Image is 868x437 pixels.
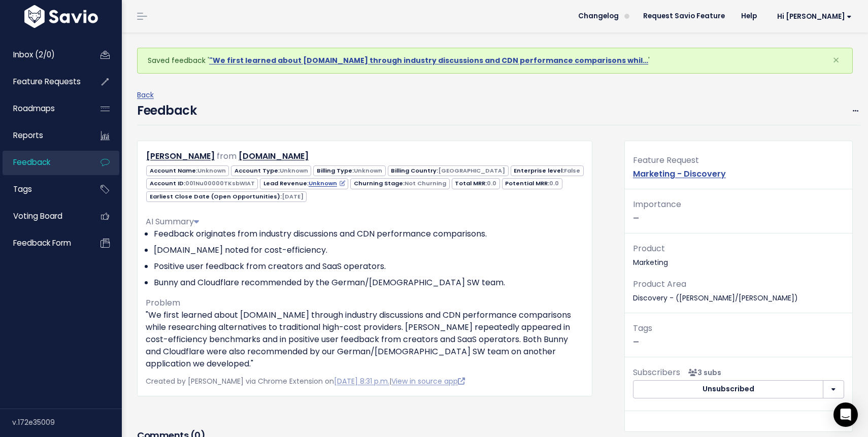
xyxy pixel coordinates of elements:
span: Problem [146,297,180,309]
span: × [832,52,840,69]
a: Inbox (2/0) [3,43,84,66]
a: Help [733,9,765,24]
button: Unsubscribed [633,380,823,398]
h4: Feedback [137,102,196,120]
a: Marketing - Discovery [633,168,726,180]
span: 001Nu00000TKsbWIAT [185,179,255,187]
a: Unknown [309,179,345,187]
a: Feedback [3,151,84,174]
a: Feedback form [3,231,84,255]
span: Unknown [354,166,382,175]
a: Reports [3,124,84,147]
a: View in source app [391,376,465,386]
span: 0.0 [487,179,496,187]
span: Churning Stage: [350,178,449,189]
span: Enterprise level: [511,165,584,176]
img: logo-white.9d6f32f41409.svg [22,5,101,28]
span: Billing Country: [388,165,509,176]
p: Discovery - ([PERSON_NAME]/[PERSON_NAME]) [633,277,844,305]
span: Billing Type: [313,165,385,176]
a: [DOMAIN_NAME] [239,150,309,162]
span: Created by [PERSON_NAME] via Chrome Extension on | [146,376,465,386]
span: Tags [13,184,32,194]
span: Account ID: [146,178,258,189]
span: Feedback [13,157,50,167]
span: [GEOGRAPHIC_DATA] [438,166,505,175]
button: Close [822,48,850,73]
li: Bunny and Cloudflare recommended by the German/[DEMOGRAPHIC_DATA] SW team. [154,277,584,289]
span: Account Type: [231,165,311,176]
span: Product Area [633,278,686,290]
p: Marketing [633,242,844,269]
span: Changelog [578,13,619,20]
li: [DOMAIN_NAME] noted for cost-efficiency. [154,244,584,256]
p: — [633,321,844,349]
span: Importance [633,198,681,210]
span: Reports [13,130,43,141]
a: Feature Requests [3,70,84,93]
span: AI Summary [146,216,199,227]
a: "We first learned about [DOMAIN_NAME] through industry discussions and CDN performance comparison... [209,55,648,65]
a: Voting Board [3,205,84,228]
span: Total MRR: [452,178,500,189]
a: [DATE] 8:31 p.m. [334,376,389,386]
a: [PERSON_NAME] [146,150,215,162]
div: Saved feedback ' ' [137,48,853,74]
a: Hi [PERSON_NAME] [765,9,860,24]
a: Tags [3,178,84,201]
a: Back [137,90,154,100]
p: "We first learned about [DOMAIN_NAME] through industry discussions and CDN performance comparison... [146,309,584,370]
span: [DATE] [282,192,304,200]
a: Request Savio Feature [635,9,733,24]
span: Feature Request [633,154,699,166]
span: from [217,150,237,162]
span: Feedback form [13,238,71,248]
p: — [633,197,844,225]
a: Roadmaps [3,97,84,120]
li: Feedback originates from industry discussions and CDN performance comparisons. [154,228,584,240]
span: Not Churning [405,179,446,187]
span: Voting Board [13,211,62,221]
span: <p><strong>Subscribers</strong><br><br> - Matt Lawson<br> - Kevin McGhee<br> - Aden Biles<br> </p> [684,367,721,378]
span: Subscribers [633,366,680,378]
span: Roadmaps [13,103,55,114]
span: Product [633,243,665,254]
span: Tags [633,322,652,334]
div: v.172e35009 [12,409,122,435]
span: Earliest Close Date (Open Opportunities): [146,191,307,202]
span: Lead Revenue: [260,178,348,189]
span: False [564,166,580,175]
span: Inbox (2/0) [13,49,55,60]
span: Unknown [280,166,308,175]
div: Open Intercom Messenger [833,402,858,427]
span: Potential MRR: [502,178,562,189]
span: Unknown [197,166,226,175]
span: Feature Requests [13,76,81,87]
span: Hi [PERSON_NAME] [777,13,852,20]
span: 0.0 [549,179,559,187]
li: Positive user feedback from creators and SaaS operators. [154,260,584,273]
span: Account Name: [146,165,229,176]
